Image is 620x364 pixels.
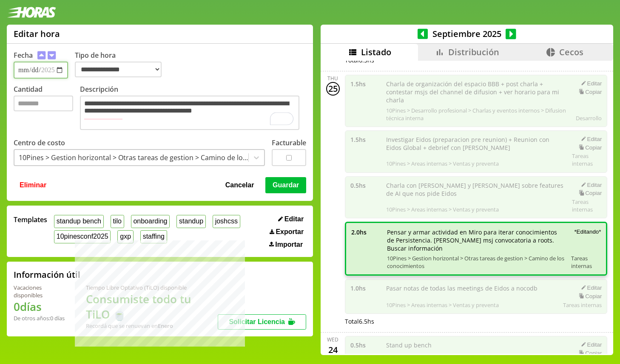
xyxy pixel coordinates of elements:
label: Centro de costo [14,138,65,147]
div: Tiempo Libre Optativo (TiLO) disponible [86,284,218,291]
span: Exportar [276,228,304,236]
textarea: To enrich screen reader interactions, please activate Accessibility in Grammarly extension settings [80,96,299,130]
label: Cantidad [14,85,80,132]
h1: Editar hora [14,28,60,40]
label: Fecha [14,51,33,60]
span: Distribución [448,46,499,58]
button: gxp [117,230,133,243]
div: Wed [327,336,338,343]
span: Cecos [559,46,583,58]
button: onboarding [131,215,170,228]
button: joshcss [213,215,240,228]
h1: 0 días [14,299,65,314]
label: Tipo de hora [75,51,168,79]
button: Solicitar Licencia [218,314,306,330]
button: Eliminar [17,177,49,193]
button: Guardar [265,177,306,193]
span: Septiembre 2025 [428,28,506,40]
b: Enero [158,322,173,330]
select: Tipo de hora [75,62,162,77]
h1: Consumiste todo tu TiLO 🍵 [86,291,218,322]
input: Cantidad [14,96,73,111]
button: standup bench [54,215,104,228]
button: 10pinesconf2025 [54,230,111,243]
label: Facturable [272,138,306,147]
div: De otros años: 0 días [14,314,65,322]
span: Solicitar Licencia [229,318,285,325]
button: Exportar [267,228,306,236]
img: logotipo [7,7,56,18]
div: 10Pines > Gestion horizontal > Otras tareas de gestion > Camino de los conocimientos [19,153,249,162]
span: Templates [14,215,47,224]
span: Editar [284,215,304,223]
div: Vacaciones disponibles [14,284,65,299]
label: Descripción [80,85,306,132]
button: standup [176,215,206,228]
span: Importar [275,241,303,248]
div: 24 [326,343,340,357]
h2: Información útil [14,269,80,280]
div: Recordá que se renuevan en [86,322,218,330]
div: Total 6.5 hs [345,317,608,325]
button: Cancelar [223,177,257,193]
div: scrollable content [321,61,613,354]
div: Thu [327,75,338,82]
button: staffing [140,230,167,243]
span: Listado [361,46,391,58]
div: 25 [326,82,340,96]
button: Editar [276,215,306,223]
button: tilo [111,215,124,228]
